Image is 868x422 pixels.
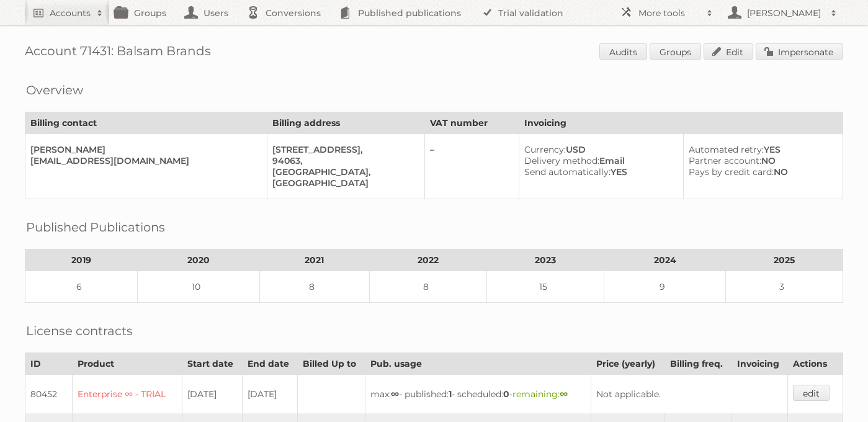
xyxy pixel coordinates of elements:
[365,375,591,414] td: max: - published: - scheduled: -
[689,166,774,177] span: Pays by credit card:
[73,375,182,414] td: Enterprise ∞ - TRIAL
[524,144,673,155] div: USD
[25,249,138,271] th: 2019
[391,388,399,400] strong: ∞
[26,218,165,236] h2: Published Publications
[30,155,257,166] div: [EMAIL_ADDRESS][DOMAIN_NAME]
[272,166,414,177] div: [GEOGRAPHIC_DATA],
[664,353,732,375] th: Billing freq.
[424,112,519,134] th: VAT number
[524,166,611,177] span: Send automatically:
[297,353,365,375] th: Billed Up to
[25,353,73,375] th: ID
[487,249,604,271] th: 2023
[138,249,259,271] th: 2020
[26,321,133,340] h2: License contracts
[591,353,664,375] th: Price (yearly)
[704,43,753,60] a: Edit
[689,155,761,166] span: Partner account:
[25,271,138,303] td: 6
[259,271,370,303] td: 8
[524,144,566,155] span: Currency:
[242,353,297,375] th: End date
[365,353,591,375] th: Pub. usage
[267,112,424,134] th: Billing address
[30,144,257,155] div: [PERSON_NAME]
[726,249,843,271] th: 2025
[732,353,787,375] th: Invoicing
[638,7,700,19] h2: More tools
[272,155,414,166] div: 94063,
[744,7,825,19] h2: [PERSON_NAME]
[689,144,764,155] span: Automated retry:
[487,271,604,303] td: 15
[242,375,297,414] td: [DATE]
[689,144,833,155] div: YES
[50,7,91,19] h2: Accounts
[272,144,414,155] div: [STREET_ADDRESS],
[370,271,487,303] td: 8
[512,388,568,400] span: remaining:
[650,43,701,60] a: Groups
[524,155,673,166] div: Email
[272,177,414,189] div: [GEOGRAPHIC_DATA]
[503,388,509,400] strong: 0
[591,375,787,414] td: Not applicable.
[604,271,725,303] td: 9
[560,388,568,400] strong: ∞
[138,271,259,303] td: 10
[599,43,647,60] a: Audits
[689,166,833,177] div: NO
[424,134,519,199] td: –
[604,249,725,271] th: 2024
[793,385,830,401] a: edit
[25,112,267,134] th: Billing contact
[756,43,843,60] a: Impersonate
[726,271,843,303] td: 3
[73,353,182,375] th: Product
[524,155,599,166] span: Delivery method:
[25,375,73,414] td: 80452
[519,112,843,134] th: Invoicing
[26,81,83,99] h2: Overview
[182,375,242,414] td: [DATE]
[259,249,370,271] th: 2021
[182,353,242,375] th: Start date
[787,353,843,375] th: Actions
[524,166,673,177] div: YES
[25,43,843,62] h1: Account 71431: Balsam Brands
[449,388,452,400] strong: 1
[689,155,833,166] div: NO
[370,249,487,271] th: 2022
